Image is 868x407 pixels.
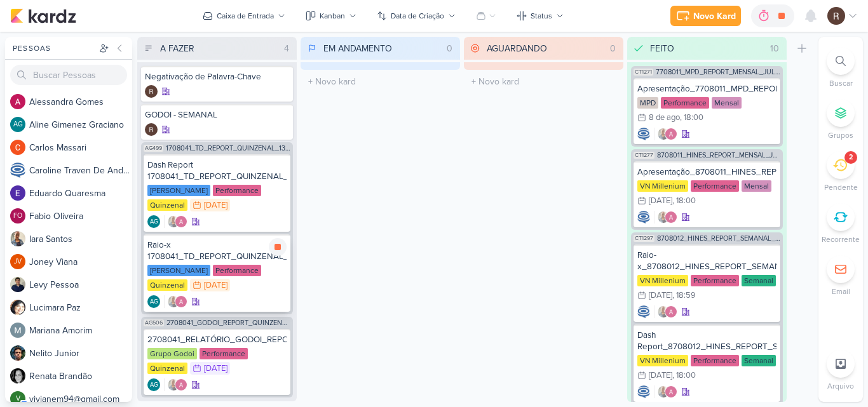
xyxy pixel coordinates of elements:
input: + Novo kard [303,72,458,91]
div: MPD [637,97,658,109]
div: [PERSON_NAME] [147,185,210,196]
input: + Novo kard [466,72,621,91]
div: E d u a r d o Q u a r e s m a [29,187,132,200]
div: Parar relógio [269,238,287,256]
img: Caroline Traven De Andrade [637,211,650,224]
div: C a r o l i n e T r a v e n D e A n d r a d e [29,164,132,177]
div: Colaboradores: Iara Santos, Alessandra Gomes [164,215,187,228]
img: Rafael Dornelles [827,7,845,25]
img: Carlos Massari [10,140,25,155]
div: Criador(a): Rafael Dornelles [145,123,158,136]
img: Iara Santos [657,305,670,318]
div: Joney Viana [10,254,25,269]
span: AG499 [144,145,163,152]
div: Quinzenal [147,279,187,291]
img: Iara Santos [167,295,180,308]
span: CT1277 [634,152,654,159]
div: Raio-x_8708012_HINES_REPORT_SEMANAL_07.08 [637,250,776,272]
p: AG [150,219,158,225]
div: Aline Gimenez Graciano [147,295,160,308]
div: Performance [691,180,739,192]
img: Alessandra Gomes [10,94,25,109]
div: Aline Gimenez Graciano [147,215,160,228]
div: Criador(a): Caroline Traven De Andrade [637,211,650,224]
span: CT1271 [634,69,653,76]
div: [DATE] [204,281,227,290]
div: Apresentação_8708011_HINES_REPORT_MENSAL_JULHO [637,166,776,178]
div: Colaboradores: Iara Santos, Alessandra Gomes [654,305,677,318]
div: 0 [442,42,458,55]
div: L e v y P e s s o a [29,278,132,291]
div: Dash Report 1708041_TD_REPORT_QUINZENAL_13.08 [147,159,287,182]
div: J o n e y V i a n a [29,255,132,269]
div: Fabio Oliveira [10,208,25,224]
div: Dash Report_8708012_HINES_REPORT_SEMANAL_07.08 [637,330,776,352]
div: Performance [213,185,261,196]
img: Caroline Traven De Andrade [637,128,650,140]
div: 0 [605,42,621,55]
p: Arquivo [827,380,854,392]
div: Criador(a): Aline Gimenez Graciano [147,295,160,308]
div: Pessoas [10,43,97,54]
img: Alessandra Gomes [665,211,677,224]
div: Criador(a): Aline Gimenez Graciano [147,378,160,391]
div: Grupo Godoi [147,348,197,359]
div: F a b i o O l i v e i r a [29,210,132,223]
div: Semanal [742,275,776,286]
img: Caroline Traven De Andrade [10,163,25,178]
div: Negativação de Palavra-Chave [145,71,289,83]
div: Criador(a): Caroline Traven De Andrade [637,128,650,140]
div: , 18:00 [672,371,696,380]
span: 2708041_GODOI_REPORT_QUINZENAL_14.08 [166,319,290,326]
img: Alessandra Gomes [665,385,677,398]
img: Mariana Amorim [10,323,25,338]
img: Alessandra Gomes [175,215,187,228]
div: [DATE] [204,201,227,210]
div: , 18:00 [680,114,703,122]
img: Iara Santos [657,128,670,140]
div: VN Millenium [637,275,688,286]
img: Iara Santos [167,378,180,391]
img: Iara Santos [10,231,25,246]
div: C a r l o s M a s s a r i [29,141,132,154]
img: Alessandra Gomes [665,128,677,140]
div: N e l i t o J u n i o r [29,347,132,360]
img: Iara Santos [167,215,180,228]
img: Rafael Dornelles [145,85,158,98]
div: M a r i a n a A m o r i m [29,324,132,337]
div: Colaboradores: Iara Santos, Alessandra Gomes [164,295,187,308]
div: Apresentação_7708011_MPD_REPORT_MENSAL_JULHO [637,83,776,95]
div: Aline Gimenez Graciano [147,378,160,391]
div: Criador(a): Aline Gimenez Graciano [147,215,160,228]
span: 8708011_HINES_REPORT_MENSAL_JULHO [657,152,780,159]
div: Performance [661,97,709,109]
div: [DATE] [649,291,672,300]
div: [DATE] [649,371,672,380]
img: Eduardo Quaresma [10,185,25,201]
img: Caroline Traven De Andrade [637,385,650,398]
div: R e n a t a B r a n d ã o [29,370,132,383]
p: v [16,396,20,403]
div: 2 [849,152,853,163]
div: 4 [279,42,294,55]
p: AG [150,299,158,305]
div: 10 [765,42,784,55]
div: Mensal [742,180,771,192]
img: Lucimara Paz [10,300,25,315]
div: , 18:59 [672,291,696,300]
div: Performance [213,265,261,276]
img: Iara Santos [657,385,670,398]
div: Raio-x 1708041_TD_REPORT_QUINZENAL_13.08 [147,239,287,262]
img: Renata Brandão [10,368,25,384]
div: [DATE] [204,364,227,373]
input: Buscar Pessoas [10,65,127,85]
div: Colaboradores: Iara Santos, Alessandra Gomes [164,378,187,391]
div: Quinzenal [147,363,187,374]
div: L u c i m a r a P a z [29,301,132,314]
div: Quinzenal [147,199,187,211]
div: [DATE] [649,197,672,205]
div: 2708041_RELATÓRIO_GODOI_REPORT_QUINZENAL_14.08 [147,334,287,345]
p: Buscar [829,77,853,89]
p: AG [150,382,158,389]
div: Colaboradores: Iara Santos, Alessandra Gomes [654,385,677,398]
